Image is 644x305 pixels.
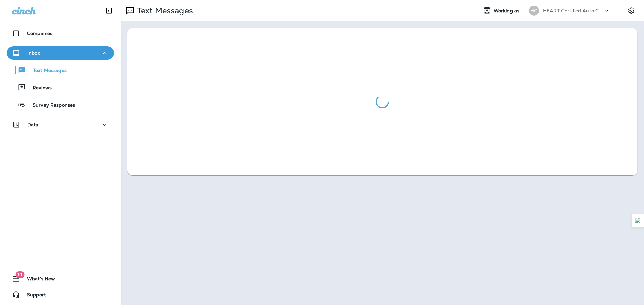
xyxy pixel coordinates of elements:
[27,31,52,36] p: Companies
[529,6,539,16] div: HC
[100,4,118,17] button: Collapse Sidebar
[20,292,46,300] span: Support
[7,272,114,285] button: 19What's New
[7,288,114,301] button: Support
[26,85,52,91] p: Reviews
[494,8,522,14] span: Working as:
[134,6,193,16] p: Text Messages
[7,98,114,112] button: Survey Responses
[635,218,641,224] img: Detect Auto
[27,122,39,127] p: Data
[7,80,114,94] button: Reviews
[26,68,67,74] p: Text Messages
[26,102,75,109] p: Survey Responses
[7,27,114,40] button: Companies
[543,8,603,13] p: HEART Certified Auto Care
[7,63,114,77] button: Text Messages
[27,50,40,56] p: Inbox
[7,118,114,131] button: Data
[15,271,24,278] span: 19
[7,46,114,60] button: Inbox
[625,5,637,17] button: Settings
[20,276,55,284] span: What's New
